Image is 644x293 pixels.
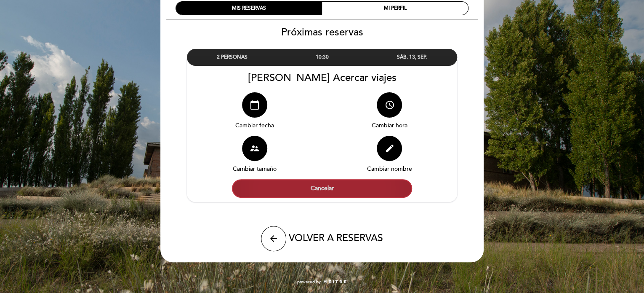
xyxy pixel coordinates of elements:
button: supervisor_account [242,136,267,161]
div: MIS RESERVAS [176,2,322,15]
i: calendar_today [250,100,260,110]
i: arrow_back [269,234,279,244]
img: MEITRE [323,280,347,284]
span: Cambiar tamaño [233,165,277,172]
span: Cambiar hora [372,122,407,129]
span: Cambiar fecha [235,122,274,129]
button: calendar_today [242,92,267,118]
button: Cancelar [232,179,412,198]
div: SÁB. 13, SEP. [367,49,457,65]
span: Cambiar nombre [367,165,412,172]
h2: Próximas reservas [160,26,484,38]
button: edit [377,136,402,161]
div: MI PERFIL [322,2,468,15]
i: supervisor_account [250,143,260,153]
i: access_time [384,100,394,110]
span: VOLVER A RESERVAS [289,232,383,244]
a: powered by [297,279,347,285]
div: 10:30 [277,49,367,65]
div: 2 PERSONAS [187,49,277,65]
button: access_time [377,92,402,118]
div: [PERSON_NAME] Acercar viajes [187,72,457,84]
span: powered by [297,279,321,285]
i: edit [384,143,394,153]
button: arrow_back [261,226,286,251]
